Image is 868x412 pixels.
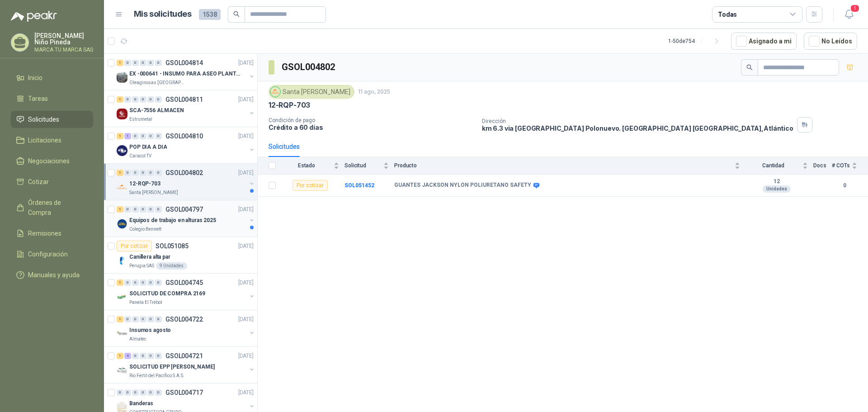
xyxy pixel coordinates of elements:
[155,279,162,286] div: 0
[132,316,139,322] div: 0
[117,277,255,306] a: 1 0 0 0 0 0 GSOL004745[DATE] Company LogoSOLICITUD DE COMPRA 2169Panela El Trébol
[746,64,753,71] span: search
[238,279,254,287] p: [DATE]
[745,162,801,169] span: Cantidad
[140,279,146,286] div: 0
[11,225,93,242] a: Remisiones
[292,180,328,191] div: Por cotizar
[117,94,255,123] a: 1 0 0 0 0 0 GSOL004811[DATE] Company LogoSCA-7556 ALMACENEstrumetal
[104,237,257,274] a: Por cotizarSOL051085[DATE] Company LogoCanillera alta parPerugia SAS9 Unidades
[238,242,254,251] p: [DATE]
[117,206,123,213] div: 1
[28,73,42,83] span: Inicio
[129,363,215,371] p: SOLICITUD EPP [PERSON_NAME]
[269,85,354,99] div: Santa [PERSON_NAME]
[155,170,162,176] div: 0
[34,33,93,45] p: [PERSON_NAME] Niño Pineda
[129,70,242,78] p: EX -000641 - INSUMO PARA ASEO PLANTA EXTRACTORA
[269,100,310,110] p: 12-RQP-703
[129,399,153,408] p: Banderas
[129,79,186,86] p: Oleaginosas [GEOGRAPHIC_DATA]
[165,353,203,359] p: GSOL004721
[117,389,123,396] div: 0
[281,157,344,175] th: Estado
[394,182,531,189] b: GUANTES JACKSON NYLON POLIURETANO SAFETY
[117,316,123,322] div: 1
[124,316,131,322] div: 0
[344,182,374,189] a: SOL051452
[11,246,93,263] a: Configuración
[132,133,139,139] div: 0
[11,111,93,128] a: Solicitudes
[117,353,123,359] div: 1
[117,60,123,66] div: 1
[155,389,162,396] div: 0
[134,8,192,21] h1: Mis solicitudes
[841,6,857,23] button: 1
[155,316,162,322] div: 0
[165,206,203,213] p: GSOL004797
[281,162,332,169] span: Estado
[117,218,127,229] img: Company Logo
[140,170,146,176] div: 0
[117,145,127,156] img: Company Logo
[129,253,170,261] p: Canillera alta par
[156,262,187,270] div: 9 Unidades
[147,316,154,322] div: 0
[718,9,737,19] div: Todas
[11,194,93,221] a: Órdenes de Compra
[668,34,724,48] div: 1 - 50 de 754
[282,60,336,74] h3: GSOL004802
[117,241,152,251] div: Por cotizar
[156,243,189,249] p: SOL051085
[238,352,254,360] p: [DATE]
[140,353,146,359] div: 0
[344,162,382,169] span: Solicitud
[117,57,255,86] a: 1 0 0 0 0 0 GSOL004814[DATE] Company LogoEX -000641 - INSUMO PARA ASEO PLANTA EXTRACTORAOleaginos...
[850,4,860,13] span: 1
[199,9,221,20] span: 1538
[147,206,154,213] div: 0
[129,336,146,343] p: Almatec
[155,60,162,66] div: 0
[832,162,850,169] span: # COTs
[124,279,131,286] div: 0
[124,353,131,359] div: 4
[165,133,203,139] p: GSOL004810
[11,132,93,149] a: Licitaciones
[124,60,131,66] div: 0
[147,170,154,176] div: 0
[147,389,154,396] div: 0
[129,226,161,233] p: Colegio Bennett
[813,157,832,175] th: Docs
[117,167,255,196] a: 1 0 0 0 0 0 GSOL004802[DATE] Company Logo12-RQP-703Santa [PERSON_NAME]
[165,170,203,176] p: GSOL004802
[140,60,146,66] div: 0
[147,96,154,103] div: 0
[132,60,139,66] div: 0
[117,350,255,379] a: 1 4 0 0 0 0 GSOL004721[DATE] Company LogoSOLICITUD EPP [PERSON_NAME]Rio Fertil del Pacífico S.A.S.
[140,206,146,213] div: 0
[165,316,203,322] p: GSOL004722
[155,206,162,213] div: 0
[124,206,131,213] div: 0
[140,389,146,396] div: 0
[117,133,123,139] div: 1
[28,114,59,124] span: Solicitudes
[28,94,48,104] span: Tareas
[394,162,733,169] span: Producto
[140,133,146,139] div: 0
[124,96,131,103] div: 0
[155,133,162,139] div: 0
[28,156,70,166] span: Negociaciones
[832,157,868,175] th: # COTs
[117,279,123,286] div: 1
[832,181,857,190] b: 0
[132,96,139,103] div: 0
[124,389,131,396] div: 0
[155,353,162,359] div: 0
[165,279,203,286] p: GSOL004745
[238,315,254,324] p: [DATE]
[11,173,93,190] a: Cotizar
[165,389,203,396] p: GSOL004717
